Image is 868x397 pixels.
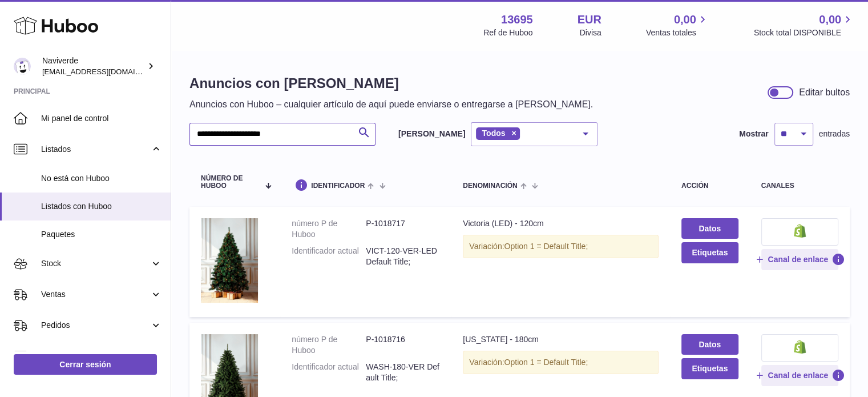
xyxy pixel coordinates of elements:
div: Ref de Huboo [483,27,532,38]
div: acción [681,182,738,190]
a: Datos [681,218,738,239]
dt: número P de Huboo [292,218,366,240]
span: número de Huboo [201,175,259,190]
a: Datos [681,334,738,355]
span: Listados con Huboo [41,201,162,212]
h1: Anuncios con [PERSON_NAME] [189,74,593,93]
span: No está con Huboo [41,173,162,184]
span: Option 1 = Default Title; [504,242,588,251]
div: Victoria (LED) - 120cm [463,218,659,229]
dd: WASH-180-VER Default Title; [366,362,440,383]
span: entradas [819,129,850,139]
img: shopify-small.png [794,224,806,238]
span: Stock total DISPONIBLE [754,27,854,38]
div: Naviverde [42,55,145,77]
a: 0,00 Ventas totales [646,12,709,38]
span: Pedidos [41,320,150,331]
div: Editar bultos [799,86,850,99]
span: Ventas totales [646,27,709,38]
span: denominación [463,182,517,190]
dd: P-1018717 [366,218,440,240]
dd: VICT-120-VER-LED Default Title; [366,246,440,267]
img: internalAdmin-13695@internal.huboo.com [14,58,31,75]
span: [EMAIL_ADDRESS][DOMAIN_NAME] [42,67,168,76]
div: Variación: [463,351,659,374]
dt: Identificador actual [292,362,366,383]
img: Victoria (LED) - 120cm [201,218,258,303]
button: Etiquetas [681,358,738,379]
dt: número P de Huboo [292,334,366,356]
dt: Identificador actual [292,246,366,267]
span: identificador [311,182,365,190]
strong: EUR [578,12,601,27]
div: Variación: [463,235,659,258]
strong: 13695 [501,12,533,27]
div: Divisa [580,27,601,38]
button: Etiquetas [681,242,738,263]
div: canales [761,182,838,190]
span: Canal de enlace [768,370,828,380]
span: 0,00 [674,12,696,27]
button: Canal de enlace [761,365,838,386]
span: Mi panel de control [41,113,162,124]
span: Option 1 = Default Title; [504,358,588,367]
span: Paquetes [41,229,162,240]
button: Canal de enlace [761,249,838,270]
label: Mostrar [739,129,768,139]
span: 0,00 [819,12,841,27]
img: shopify-small.png [794,340,806,354]
a: Cerrar sesión [14,354,157,375]
div: [US_STATE] - 180cm [463,334,659,345]
span: Canal de enlace [768,254,828,264]
span: Ventas [41,289,150,300]
dd: P-1018716 [366,334,440,356]
span: Listados [41,144,150,155]
span: Todos [482,129,505,138]
a: 0,00 Stock total DISPONIBLE [754,12,854,38]
span: Uso [41,351,162,362]
span: Stock [41,258,150,269]
label: [PERSON_NAME] [398,129,465,139]
p: Anuncios con Huboo – cualquier artículo de aquí puede enviarse o entregarse a [PERSON_NAME]. [189,98,593,111]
